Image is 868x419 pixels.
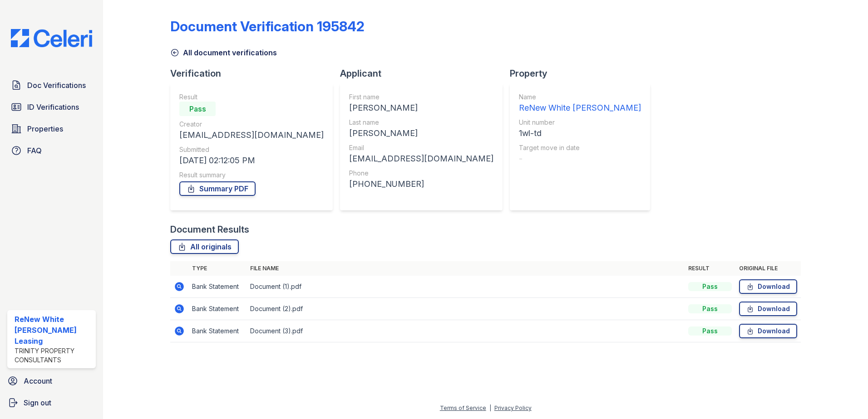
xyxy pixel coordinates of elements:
div: ReNew White [PERSON_NAME] Leasing [15,314,92,346]
div: Trinity Property Consultants [15,346,92,365]
div: Pass [688,326,732,336]
td: Bank Statement [188,320,247,342]
div: Pass [688,304,732,313]
div: Last name [349,118,493,127]
td: Document (2).pdf [247,298,685,320]
div: Unit number [519,118,641,127]
div: Creator [179,120,324,129]
a: Download [739,279,797,294]
div: ReNew White [PERSON_NAME] [519,102,641,114]
span: Properties [27,123,63,134]
td: Bank Statement [188,276,247,298]
div: [DATE] 02:12:05 PM [179,154,324,167]
div: Verification [170,67,340,80]
div: Pass [179,102,216,116]
td: Document (3).pdf [247,320,685,342]
span: Account [24,375,52,386]
a: Sign out [4,394,99,412]
th: Result [685,261,735,276]
a: Name ReNew White [PERSON_NAME] [519,93,641,114]
a: Download [739,324,797,338]
div: - [519,152,641,165]
th: Original file [735,261,801,276]
th: Type [188,261,247,276]
td: Bank Statement [188,298,247,320]
div: [PHONE_NUMBER] [349,178,493,190]
th: File name [247,261,685,276]
a: Download [739,302,797,316]
span: FAQ [27,145,42,156]
div: Document Results [170,223,249,236]
div: [EMAIL_ADDRESS][DOMAIN_NAME] [179,129,324,141]
div: Email [349,143,493,152]
div: [PERSON_NAME] [349,102,493,114]
a: Terms of Service [440,404,486,411]
div: Result summary [179,171,324,180]
div: Name [519,93,641,102]
td: Document (1).pdf [247,276,685,298]
div: | [489,404,491,411]
a: FAQ [7,141,96,160]
span: Doc Verifications [27,80,86,91]
div: Pass [688,282,732,291]
div: First name [349,93,493,102]
div: Phone [349,169,493,178]
div: Result [179,93,324,102]
a: All originals [170,239,239,254]
a: Doc Verifications [7,76,96,94]
div: Applicant [340,67,510,80]
span: Sign out [24,397,51,408]
a: Summary PDF [179,181,256,196]
div: [EMAIL_ADDRESS][DOMAIN_NAME] [349,152,493,165]
img: CE_Logo_Blue-a8612792a0a2168367f1c8372b55b34899dd931a85d93a1a3d3e32e68fde9ad4.png [4,29,99,47]
span: ID Verifications [27,102,79,112]
div: [PERSON_NAME] [349,127,493,140]
div: Document Verification 195842 [170,18,365,34]
div: Target move in date [519,143,641,152]
div: Submitted [179,145,324,154]
div: Property [510,67,657,80]
a: ID Verifications [7,98,96,116]
iframe: chat widget [830,383,859,410]
div: 1wl-td [519,127,641,140]
a: All document verifications [170,47,277,58]
a: Privacy Policy [494,404,532,411]
a: Account [4,372,99,390]
a: Properties [7,120,96,138]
